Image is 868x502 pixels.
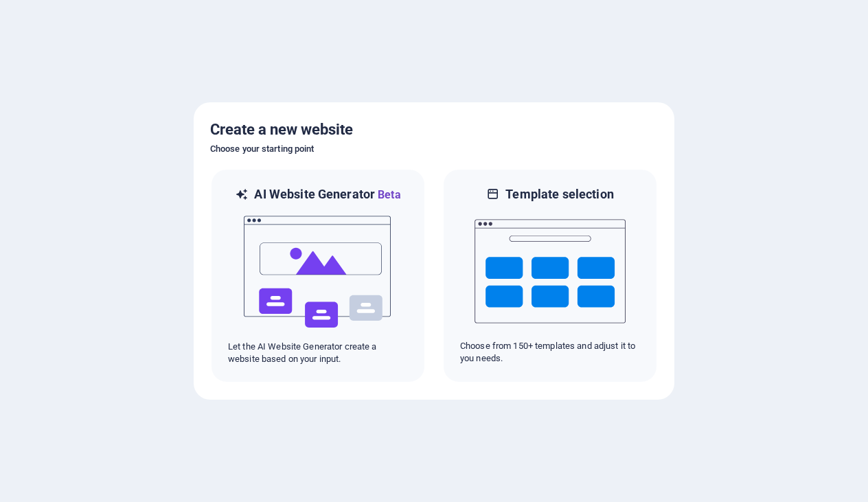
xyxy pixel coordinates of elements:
[254,186,400,203] h6: AI Website Generator
[375,188,401,201] span: Beta
[442,168,658,383] div: Template selectionChoose from 150+ templates and adjust it to you needs.
[210,119,658,141] h5: Create a new website
[228,341,408,365] p: Let the AI Website Generator create a website based on your input.
[210,141,658,157] h6: Choose your starting point
[242,203,393,341] img: ai
[210,168,426,383] div: AI Website GeneratorBetaaiLet the AI Website Generator create a website based on your input.
[505,186,613,203] h6: Template selection
[460,340,640,365] p: Choose from 150+ templates and adjust it to you needs.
